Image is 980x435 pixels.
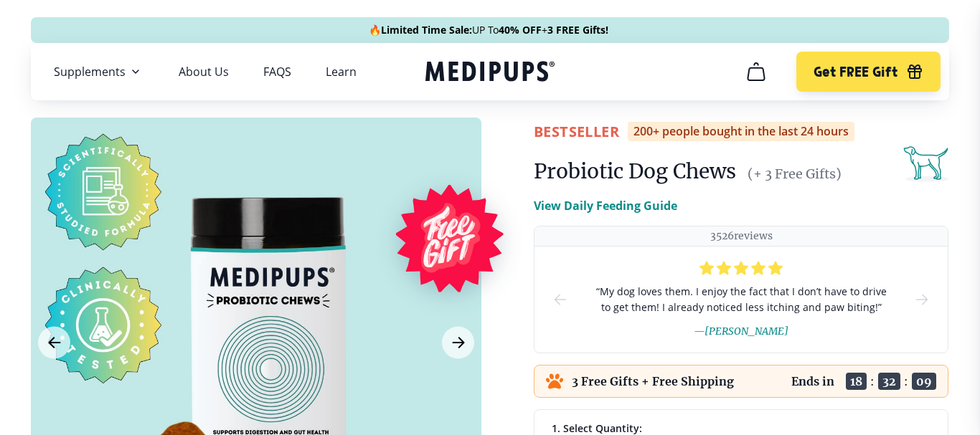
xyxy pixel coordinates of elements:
[552,247,569,353] button: prev-slide
[710,229,773,243] p: 3526 reviews
[748,166,842,182] span: (+ 3 Free Gifts)
[870,374,875,388] span: :
[796,52,941,92] button: Get FREE Gift
[263,64,291,79] a: FAQS
[369,23,608,37] span: 🔥 UP To +
[442,327,474,359] button: Next Image
[814,64,897,80] span: Get FREE Gift
[912,373,936,390] span: 09
[572,374,734,388] p: 3 Free Gifts + Free Shipping
[904,374,908,388] span: :
[628,122,854,141] div: 200+ people bought in the last 24 hours
[534,197,677,214] p: View Daily Feeding Guide
[54,63,144,80] button: Supplements
[534,158,736,184] h1: Probiotic Dog Chews
[694,325,788,338] span: — [PERSON_NAME]
[179,64,229,79] a: About Us
[54,64,126,79] span: Supplements
[913,247,930,353] button: next-slide
[534,122,619,141] span: BestSeller
[592,284,890,315] span: “ My dog loves them. I enjoy the fact that I don’t have to drive to get them! I already noticed l...
[38,327,70,359] button: Previous Image
[791,374,834,388] p: Ends in
[846,373,867,390] span: 18
[425,58,555,87] a: Medipups
[326,64,357,79] a: Learn
[739,54,773,89] button: cart
[878,373,900,390] span: 32
[552,421,930,435] div: 1. Select Quantity:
